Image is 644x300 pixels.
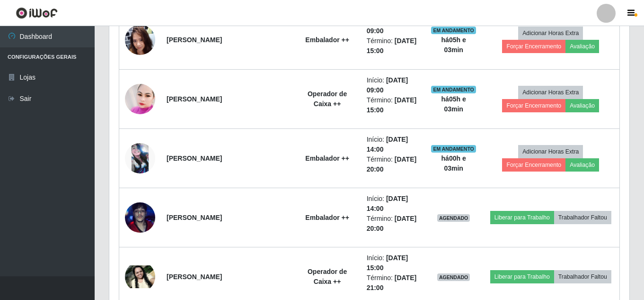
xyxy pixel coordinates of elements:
img: 1652231236130.jpeg [125,143,155,173]
li: Término: [367,214,420,234]
button: Forçar Encerramento [502,158,565,172]
li: Início: [367,16,420,36]
button: Adicionar Horas Extra [518,86,583,99]
strong: [PERSON_NAME] [167,95,222,103]
strong: Embalador ++ [305,155,349,162]
li: Início: [367,135,420,155]
li: Término: [367,95,420,115]
time: [DATE] 09:00 [367,76,408,94]
strong: [PERSON_NAME] [167,214,222,221]
strong: Operador de Caixa ++ [308,268,347,285]
strong: [PERSON_NAME] [167,273,222,281]
button: Forçar Encerramento [502,40,565,53]
li: Início: [367,194,420,214]
strong: há 00 h e 03 min [441,155,466,172]
time: [DATE] 14:00 [367,136,408,153]
strong: Embalador ++ [305,214,349,221]
button: Avaliação [565,158,599,172]
button: Adicionar Horas Extra [518,145,583,158]
li: Término: [367,273,420,293]
button: Liberar para Trabalho [490,211,554,224]
button: Avaliação [565,40,599,53]
strong: [PERSON_NAME] [167,155,222,162]
strong: Embalador ++ [305,36,349,44]
li: Início: [367,75,420,95]
strong: há 05 h e 03 min [441,95,466,113]
img: 1755803495461.jpeg [125,82,155,117]
span: EM ANDAMENTO [431,86,476,93]
button: Liberar para Trabalho [490,270,554,283]
img: 1753556244434.jpeg [125,191,155,245]
span: EM ANDAMENTO [431,27,476,34]
strong: há 05 h e 03 min [441,36,466,54]
img: CoreUI Logo [16,7,58,19]
span: EM ANDAMENTO [431,145,476,153]
img: 1754843308971.jpeg [125,265,155,288]
button: Trabalhador Faltou [554,211,611,224]
button: Avaliação [565,99,599,112]
strong: [PERSON_NAME] [167,36,222,44]
li: Início: [367,253,420,273]
li: Término: [367,155,420,174]
time: [DATE] 15:00 [367,254,408,272]
button: Adicionar Horas Extra [518,27,583,40]
li: Término: [367,36,420,56]
button: Forçar Encerramento [502,99,565,112]
img: 1755099981522.jpeg [125,6,155,73]
time: [DATE] 14:00 [367,195,408,212]
span: AGENDADO [437,273,470,281]
span: AGENDADO [437,214,470,222]
button: Trabalhador Faltou [554,270,611,283]
strong: Operador de Caixa ++ [308,90,347,108]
